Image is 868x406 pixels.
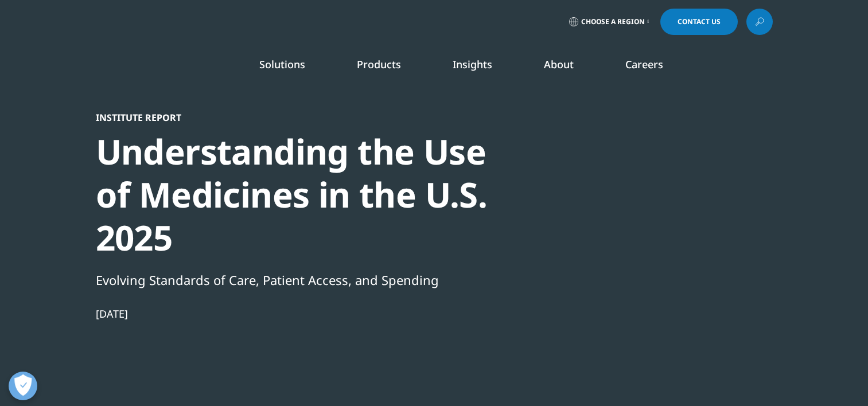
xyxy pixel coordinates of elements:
[544,57,574,71] a: About
[96,270,489,290] div: Evolving Standards of Care, Patient Access, and Spending
[453,57,492,71] a: Insights
[357,57,401,71] a: Products
[192,40,773,94] nav: Primary
[259,57,305,71] a: Solutions
[581,17,645,26] span: Choose a Region
[625,57,663,71] a: Careers
[9,372,37,400] button: Open Preferences
[678,18,721,25] span: Contact Us
[660,9,738,35] a: Contact Us
[96,112,489,123] div: Institute Report
[96,130,489,259] div: Understanding the Use of Medicines in the U.S. 2025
